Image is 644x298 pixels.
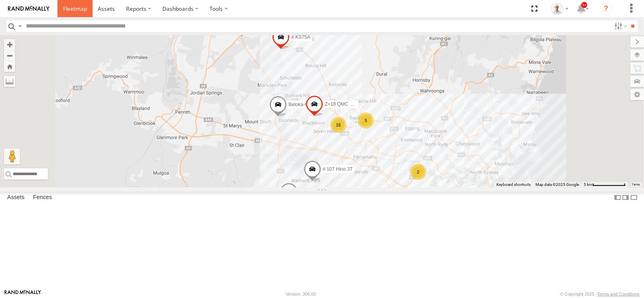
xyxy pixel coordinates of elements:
label: Search Filter Options [611,20,628,32]
label: Dock Summary Table to the Left [614,191,622,203]
a: Terms and Conditions [597,292,640,296]
span: Z=18 QMC Written off [325,102,371,107]
i: ? [600,2,612,15]
a: Visit our Website [4,290,41,298]
label: Assets [3,192,28,203]
img: rand-logo.svg [8,6,49,12]
span: Beloka-CHV61N [288,102,324,107]
span: # KS75A [291,34,310,40]
button: Drag Pegman onto the map to open Street View [4,148,20,164]
label: Search Query [17,20,23,32]
a: Terms (opens in new tab) [632,183,640,186]
span: Map data ©2025 Google [535,182,579,187]
button: Map Scale: 5 km per 79 pixels [581,182,628,187]
label: Dock Summary Table to the Right [622,191,630,203]
button: Zoom Home [4,61,15,72]
span: 5 km [584,182,593,187]
div: 5 [358,112,374,128]
button: Zoom out [4,50,15,61]
div: 16 [330,117,346,133]
div: Kurt Byers [548,3,571,15]
button: Zoom in [4,39,15,50]
span: # 107 Hino 3T [323,166,353,172]
label: Hide Summary Table [630,191,638,203]
label: Map Settings [630,89,644,100]
div: © Copyright 2025 - [560,292,640,296]
div: 2 [410,164,426,180]
button: Keyboard shortcuts [496,182,531,187]
label: Measure [4,76,15,87]
div: Version: 306.00 [286,292,316,296]
label: Fences [29,192,56,203]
